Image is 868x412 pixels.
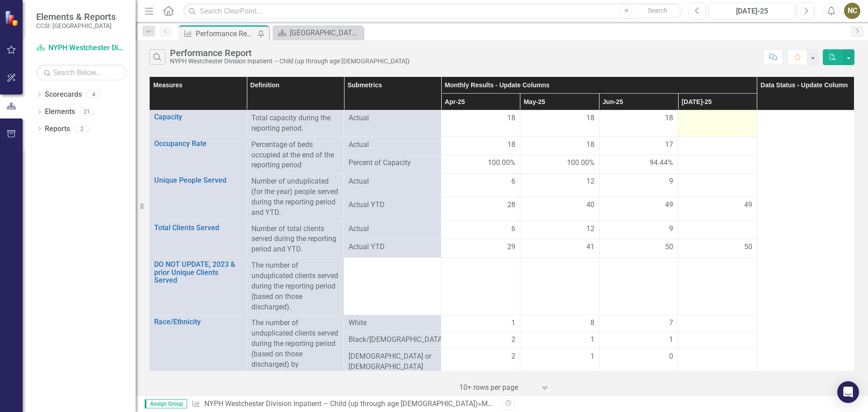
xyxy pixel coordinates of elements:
[45,90,82,100] a: Scorecards
[665,140,673,150] span: 17
[586,176,594,187] span: 12
[45,107,75,117] a: Elements
[481,399,513,408] a: Measures
[599,110,678,137] td: Double-Click to Edit
[665,200,673,210] span: 49
[507,113,515,123] span: 18
[251,318,339,380] p: The number of unduplicated clients served during the reporting period (based on those discharged)...
[590,335,594,345] span: 1
[586,140,594,150] span: 18
[665,113,673,123] span: 18
[669,318,673,328] span: 7
[520,137,599,155] td: Double-Click to Edit
[586,242,594,252] span: 41
[678,332,757,349] td: Double-Click to Edit
[154,260,242,284] a: DO NOT UPDATE, 2023 & prior Unique Clients Served
[599,137,678,155] td: Double-Click to Edit
[669,224,673,234] span: 9
[520,332,599,349] td: Double-Click to Edit
[520,221,599,239] td: Double-Click to Edit
[154,176,242,185] a: Unique People Served
[586,224,594,234] span: 12
[599,349,678,375] td: Double-Click to Edit
[196,28,255,39] div: Performance Report
[511,224,515,234] span: 6
[648,7,667,14] span: Search
[251,224,339,255] p: Number of total clients served during the reporting period and YTD.
[441,315,520,332] td: Double-Click to Edit
[204,399,478,408] a: NYPH Westchester Division Inpatient – Child (up through age [DEMOGRAPHIC_DATA])
[183,3,682,19] input: Search ClearPoint...
[511,335,515,345] span: 2
[650,158,673,168] span: 94.44%
[678,174,757,197] td: Double-Click to Edit
[150,221,247,258] td: Double-Click to Edit Right Click for Context Menu
[441,332,520,349] td: Double-Click to Edit
[520,315,599,332] td: Double-Click to Edit
[669,176,673,187] span: 9
[349,176,436,187] span: Actual
[349,318,436,328] span: White
[441,137,520,155] td: Double-Click to Edit
[150,174,247,221] td: Double-Click to Edit Right Click for Context Menu
[511,176,515,187] span: 6
[154,224,242,232] a: Total Clients Served
[567,158,594,168] span: 100.00%
[599,315,678,332] td: Double-Click to Edit
[154,113,242,121] a: Capacity
[678,221,757,239] td: Double-Click to Edit
[599,174,678,197] td: Double-Click to Edit
[441,110,520,137] td: Double-Click to Edit
[36,43,127,53] a: NYPH Westchester Division Inpatient – Child (up through age [DEMOGRAPHIC_DATA])
[586,200,594,210] span: 40
[150,258,247,315] td: Double-Click to Edit Right Click for Context Menu
[844,3,860,19] div: NC
[349,113,436,123] span: Actual
[507,140,515,150] span: 18
[590,318,594,328] span: 8
[36,22,116,29] small: CCSI: [GEOGRAPHIC_DATA]
[520,110,599,137] td: Double-Click to Edit
[678,315,757,332] td: Double-Click to Edit
[837,381,859,403] div: Open Intercom Messenger
[349,158,436,168] span: Percent of Capacity
[36,11,116,22] span: Elements & Reports
[154,318,242,326] a: Race/Ethnicity
[86,91,101,99] div: 4
[145,399,187,408] span: Assign Group
[678,110,757,137] td: Double-Click to Edit
[349,351,436,372] span: [DEMOGRAPHIC_DATA] or [DEMOGRAPHIC_DATA]
[80,108,94,116] div: 21
[511,351,515,362] span: 2
[36,65,127,81] input: Search Below...
[275,27,361,38] a: [GEOGRAPHIC_DATA] Page
[349,335,436,345] span: Black/[DEMOGRAPHIC_DATA]
[154,140,242,148] a: Occupancy Rate
[192,399,495,409] div: » »
[669,335,673,345] span: 1
[150,110,247,137] td: Double-Click to Edit Right Click for Context Menu
[45,124,70,134] a: Reports
[678,137,757,155] td: Double-Click to Edit
[669,351,673,362] span: 0
[488,158,515,168] span: 100.00%
[75,125,89,133] div: 2
[349,140,436,150] span: Actual
[251,140,339,171] p: Percentage of beds occupied at the end of the reporting period
[251,113,339,134] p: Total capacity during the reporting period.
[251,176,339,218] p: Number of unduplicated (for the year) people served during the reporting period and YTD.
[744,200,752,210] span: 49
[590,351,594,362] span: 1
[441,221,520,239] td: Double-Click to Edit
[712,6,792,17] div: [DATE]-25
[349,242,436,252] span: Actual YTD
[708,3,795,19] button: [DATE]-25
[744,242,752,252] span: 50
[5,10,20,26] img: ClearPoint Strategy
[520,174,599,197] td: Double-Click to Edit
[251,260,339,312] p: The number of unduplicated clients served during the reporting period (based on those discharged).
[520,349,599,375] td: Double-Click to Edit
[290,27,361,38] div: [GEOGRAPHIC_DATA] Page
[511,318,515,328] span: 1
[599,332,678,349] td: Double-Click to Edit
